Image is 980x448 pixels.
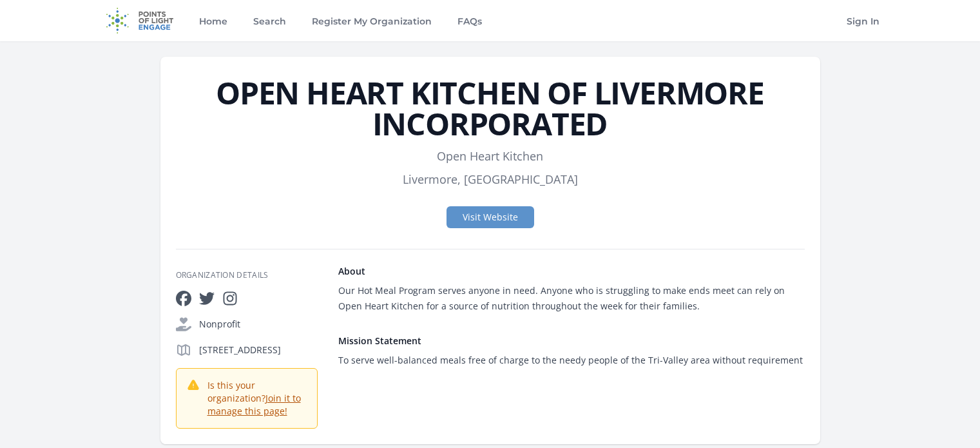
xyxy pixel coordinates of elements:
[207,379,307,418] p: Is this your organization?
[207,392,301,417] a: Join it to manage this page!​
[437,147,543,165] dd: Open Heart Kitchen
[338,265,805,278] h4: About
[338,335,805,347] h4: Mission Statement
[447,206,534,228] a: Visit Website
[176,270,318,280] h3: Organization Details
[199,318,318,331] p: Nonprofit
[338,353,805,368] div: To serve well-balanced meals free of charge to the needy people of the Tri-Valley area without re...
[176,77,805,139] h1: OPEN HEART KITCHEN OF LIVERMORE INCORPORATED
[199,344,318,356] p: [STREET_ADDRESS]
[403,170,578,188] dd: Livermore, [GEOGRAPHIC_DATA]
[338,283,805,314] div: Our Hot Meal Program serves anyone in need. Anyone who is struggling to make ends meet can rely o...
